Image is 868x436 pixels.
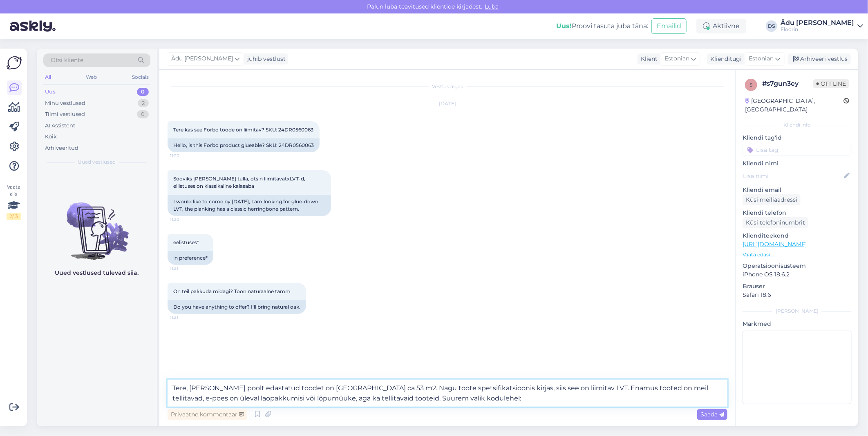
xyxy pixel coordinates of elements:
[743,121,852,129] div: Kliendi info
[45,99,85,107] div: Minu vestlused
[78,158,116,166] span: Uued vestlused
[788,53,851,65] div: Arhiveeri vestlus
[55,269,139,277] p: Uued vestlused tulevad siia.
[743,144,852,156] input: Lisa tag
[138,99,149,107] div: 2
[743,209,852,217] p: Kliendi telefon
[743,282,852,291] p: Brauser
[51,56,83,65] span: Otsi kliente
[168,300,306,314] div: Do you have anything to offer? I'll bring natural oak.
[743,320,852,328] p: Märkmed
[168,380,727,407] textarea: Tere, [PERSON_NAME] poolt edastatud toodet on [GEOGRAPHIC_DATA] ca 53 m2. Nagu toote spetsifikats...
[813,79,849,88] span: Offline
[170,314,201,320] span: 11:21
[168,138,320,152] div: Hello, is this Forbo product glueable? SKU: 24DR0560063
[766,20,777,32] div: DS
[173,239,199,245] span: eelistuses*
[170,153,201,159] span: 11:20
[168,83,727,90] div: Vestlus algas
[7,55,22,71] img: Askly Logo
[743,291,852,299] p: Safari 18.6
[743,307,852,315] div: [PERSON_NAME]
[743,159,852,168] p: Kliendi nimi
[170,265,201,271] span: 11:21
[168,409,247,420] div: Privaatne kommentaar
[749,54,774,63] span: Estonian
[750,82,753,88] span: s
[45,144,78,152] div: Arhiveeritud
[45,133,57,141] div: Kõik
[170,216,201,222] span: 11:20
[781,20,854,26] div: Ädu [PERSON_NAME]
[85,72,99,82] div: Web
[556,22,572,30] b: Uus!
[743,262,852,270] p: Operatsioonisüsteem
[781,26,854,33] div: Floorin
[696,19,746,33] div: Aktiivne
[743,171,842,180] input: Lisa nimi
[168,195,331,216] div: I would like to come by [DATE], I am looking for glue-down LVT, the planking has a classic herrin...
[762,79,813,89] div: # s7gun3ey
[173,176,306,189] span: Sooviks [PERSON_NAME] tulla, otsin liimitavatxLVT-d, ellistuses on klassikaline kalasaba
[664,54,689,63] span: Estonian
[743,270,852,279] p: iPhone OS 18.6.2
[700,411,724,418] span: Saada
[173,288,291,294] span: On teil pakkuda midagi? Toon naturaalne tamm
[7,183,21,220] div: Vaata siia
[707,55,742,63] div: Klienditugi
[638,55,658,63] div: Klient
[168,100,727,107] div: [DATE]
[745,97,843,114] div: [GEOGRAPHIC_DATA], [GEOGRAPHIC_DATA]
[173,127,313,133] span: Tere kas see Forbo toode on liimitav? SKU: 24DR0560063
[45,122,75,130] div: AI Assistent
[743,251,852,258] p: Vaata edasi ...
[43,72,53,82] div: All
[137,110,149,118] div: 0
[7,213,21,220] div: 2 / 3
[37,188,157,261] img: No chats
[244,55,286,63] div: juhib vestlust
[168,251,213,265] div: in preference*
[743,217,808,228] div: Küsi telefoninumbrit
[45,110,85,118] div: Tiimi vestlused
[45,88,56,96] div: Uus
[743,133,852,142] p: Kliendi tag'id
[743,231,852,240] p: Klienditeekond
[651,18,687,34] button: Emailid
[482,3,501,10] span: Luba
[556,21,648,31] div: Proovi tasuta juba täna:
[130,72,150,82] div: Socials
[743,194,801,205] div: Küsi meiliaadressi
[781,20,863,33] a: Ädu [PERSON_NAME]Floorin
[743,186,852,194] p: Kliendi email
[171,54,233,63] span: Ädu [PERSON_NAME]
[137,88,149,96] div: 0
[743,240,807,248] a: [URL][DOMAIN_NAME]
